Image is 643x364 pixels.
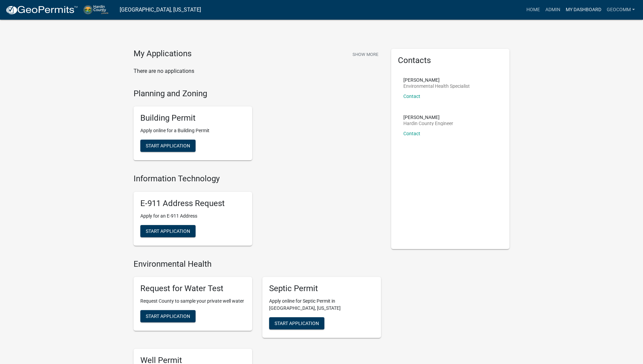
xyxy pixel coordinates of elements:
button: Start Application [140,140,196,152]
span: Start Application [275,321,319,326]
p: There are no applications [134,67,381,75]
h5: Contacts [398,56,503,65]
button: Start Application [140,310,196,322]
h5: Request for Water Test [140,284,245,294]
p: Apply online for Septic Permit in [GEOGRAPHIC_DATA], [US_STATE] [269,298,374,312]
a: Home [524,3,543,16]
p: [PERSON_NAME] [403,78,470,82]
button: Start Application [269,317,324,329]
h4: Environmental Health [134,259,381,269]
a: GeoComm [604,3,638,16]
h4: Information Technology [134,174,381,184]
p: Hardin County Engineer [403,121,453,126]
a: [GEOGRAPHIC_DATA], [US_STATE] [120,4,201,16]
a: Contact [403,94,420,99]
a: Admin [543,3,563,16]
button: Show More [350,49,381,60]
h5: Building Permit [140,113,245,123]
h4: Planning and Zoning [134,89,381,99]
a: Contact [403,131,420,136]
p: Apply online for a Building Permit [140,127,245,134]
a: My Dashboard [563,3,604,16]
p: Request County to sample your private well water [140,298,245,305]
p: [PERSON_NAME] [403,115,453,120]
span: Start Application [146,228,190,234]
span: Start Application [146,314,190,319]
h5: E-911 Address Request [140,199,245,208]
p: Environmental Health Specialist [403,84,470,88]
p: Apply for an E-911 Address [140,213,245,220]
button: Start Application [140,225,196,237]
h4: My Applications [134,49,192,59]
span: Start Application [146,143,190,148]
h5: Septic Permit [269,284,374,294]
img: Hardin County, Iowa [83,5,114,14]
